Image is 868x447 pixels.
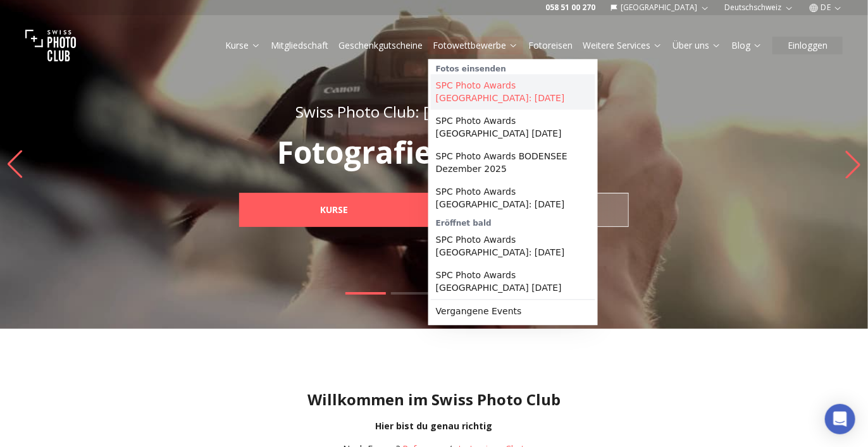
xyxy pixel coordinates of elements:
[431,300,595,322] a: Vergangene Events
[10,389,858,410] h1: Willkommen im Swiss Photo Club
[431,74,595,109] a: SPC Photo Awards [GEOGRAPHIC_DATA]: [DATE]
[320,204,348,216] b: Kurse
[333,37,428,54] button: Geschenkgutscheine
[295,101,573,122] span: Swiss Photo Club: [GEOGRAPHIC_DATA]
[266,37,333,54] button: Mitgliedschaft
[10,420,858,432] div: Hier bist du genau richtig
[431,228,595,264] a: SPC Photo Awards [GEOGRAPHIC_DATA]: [DATE]
[220,37,266,54] button: Kurse
[338,39,423,52] a: Geschenkgutscheine
[583,39,662,52] a: Weitere Services
[431,264,595,299] a: SPC Photo Awards [GEOGRAPHIC_DATA] [DATE]
[25,20,76,71] img: Swiss photo club
[825,404,855,434] div: Open Intercom Messenger
[772,37,843,54] button: Einloggen
[523,37,578,54] button: Fotoreisen
[673,39,721,52] a: Über uns
[239,193,429,227] a: Kurse
[667,37,726,54] button: Über uns
[433,39,518,52] a: Fotowettbewerbe
[731,39,762,52] a: Blog
[271,39,328,52] a: Mitgliedschaft
[431,109,595,145] a: SPC Photo Awards [GEOGRAPHIC_DATA] [DATE]
[431,61,595,74] div: Fotos einsenden
[428,37,523,54] button: Fotowettbewerbe
[431,216,595,228] div: Eröffnet bald
[211,137,657,168] p: Fotografieren lernen
[578,37,667,54] button: Weitere Services
[431,180,595,216] a: SPC Photo Awards [GEOGRAPHIC_DATA]: [DATE]
[431,145,595,180] a: SPC Photo Awards BODENSEE Dezember 2025
[225,39,261,52] a: Kurse
[726,37,767,54] button: Blog
[545,3,595,13] a: 058 51 00 270
[528,39,573,52] a: Fotoreisen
